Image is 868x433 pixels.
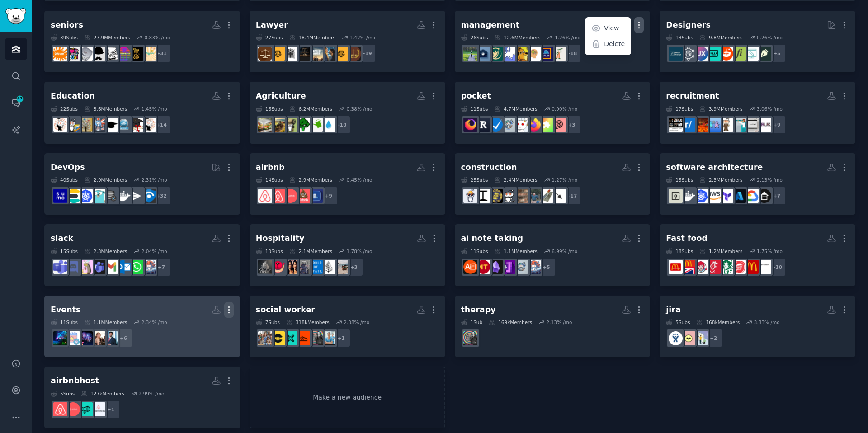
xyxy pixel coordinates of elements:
div: ai note taking [461,233,524,244]
div: 8.6M Members [84,106,127,112]
a: construction25Subs2.4MMembers1.27% /mo+17stonemasonryPlasteringConcretemasonryArchitectsnuclearSt... [455,153,651,215]
img: AirBnB [258,189,272,203]
div: + 10 [332,115,351,134]
div: 2.3M Members [84,248,127,254]
a: Hospitality10Subs2.1MMembers1.78% /mo+3HospitalityFourSeasonsHotelshyattKitchenConfidentialSouthe... [250,224,445,286]
div: 2.13 % /mo [757,177,783,183]
img: JiraiKei [681,331,695,345]
img: googlecloud [745,189,759,203]
img: RainwaterHarvesting [321,118,335,132]
img: 80smovies [117,47,131,61]
div: 18.4M Members [289,34,335,41]
img: IrrigationPorn [309,118,323,132]
div: airbnbhost [51,375,99,386]
div: 2.1M Members [289,248,332,254]
img: aws [707,189,721,203]
div: pocket [461,90,491,102]
div: 1.26 % /mo [555,34,580,41]
div: 27 Sub s [256,34,283,41]
a: Agriculture16Subs6.2MMembers0.38% /mo+10RainwaterHarvestingIrrigationPornvegetablegardeninghomest... [250,82,445,144]
img: AirBnBHosts [66,402,80,416]
img: college [53,118,67,132]
img: therapists [309,331,323,345]
img: Concrete [527,189,541,203]
div: 13 Sub s [666,34,693,41]
img: kubernetes [694,189,708,203]
div: + 7 [152,258,171,277]
a: seniors39Subs27.9MMembers0.83% /mo+31over60selfiesThat70sshow80smovies80smusicOldSchoolCool90smus... [44,11,240,73]
img: ItEndsWithLawsuits [321,47,335,61]
img: ChickFilAWorkers [707,260,721,274]
img: Irrigation [258,118,272,132]
img: teaching [79,118,93,132]
div: 0.38 % /mo [347,106,373,112]
div: therapy [461,304,496,315]
img: docker [681,189,695,203]
span: 67 [16,96,24,102]
div: 0.90 % /mo [552,106,577,112]
img: AusLegal [271,47,285,61]
img: farmingsimulator [271,118,285,132]
div: 22 Sub s [51,106,78,112]
img: readwise [476,118,490,132]
div: 4.7M Members [494,106,537,112]
div: + 31 [152,44,171,63]
img: IndiaCareers [552,47,566,61]
div: 2.04 % /mo [142,248,167,254]
img: RecruitmentAgencies [681,118,695,132]
img: AskHR [707,118,721,132]
img: AI_Agents [142,260,156,274]
img: McDonaldsUK [681,260,695,274]
img: kubernetes [79,189,93,203]
div: + 3 [344,258,363,277]
a: recruitment17Subs3.9MMembers3.06% /mo+9HumanResourcesUKjobhuntingrecruiterhumanresourcesAskHRrecr... [660,82,855,144]
div: + 32 [152,186,171,205]
img: socialwork [283,331,297,345]
img: Architects [501,189,515,203]
img: CalgaryEvents [79,331,93,345]
div: software architecture [666,162,763,173]
div: 10 Sub s [256,248,283,254]
div: + 1 [101,400,120,419]
img: TheLincolnLawyer [309,47,323,61]
img: web_design [745,47,759,61]
div: 168k Members [696,319,740,325]
div: 2.99 % /mo [138,391,164,397]
div: 5 Sub s [51,391,75,397]
img: GMail [104,260,118,274]
div: + 2 [704,329,723,348]
img: NoteTaking [476,260,490,274]
div: 12.6M Members [494,34,540,41]
img: DiscordRP [66,260,80,274]
div: jira [666,304,680,315]
div: 1.75 % /mo [757,248,783,254]
img: sumologic [53,189,67,203]
img: homestead [283,118,297,132]
a: slack15Subs2.3MMembers2.04% /mo+7AI_AgentswhatsappOutlookGMailMicrosoftTeamsEDUDiscordDiscordRPMi... [44,224,240,286]
div: 2.4M Members [494,177,537,183]
div: 1.45 % /mo [142,106,167,112]
img: stonemasonry [552,189,566,203]
div: + 9 [767,115,786,134]
div: + 14 [152,115,171,134]
div: 1.42 % /mo [349,34,375,41]
div: Fast food [666,233,708,244]
div: 9.8M Members [699,34,742,41]
img: chrome_extensions [539,118,553,132]
img: PSWOntario [321,331,335,345]
div: 1.1M Members [84,319,127,325]
div: + 1 [332,329,351,348]
img: MicrosoftTeamsEDU [91,260,105,274]
div: 39 Sub s [51,34,78,41]
a: airbnb14Subs2.9MMembers0.45% /mo+9BookingDiscountHotAirbnbAirBnBHostsairbnb_hostsAirBnB [250,153,445,215]
div: management [461,19,520,31]
div: seniors [51,19,83,31]
img: productivity [514,118,528,132]
a: DevOps40Subs2.9MMembers2.31% /mo+32AzureSentinelcribldockerdataengineeringgolangkuberneteselastic... [44,153,240,215]
img: ConstructionMNGT [463,189,477,203]
a: ai note taking11Subs1.1MMembers6.99% /mo+5AI_AgentsProductivityGeeksOneNoteObsidianMDNoteTakingAi... [455,224,651,286]
div: 3.9M Members [699,106,742,112]
img: MicrosoftTeams [53,260,67,274]
img: Outlook [117,260,131,274]
img: FamilyLaw [258,47,272,61]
